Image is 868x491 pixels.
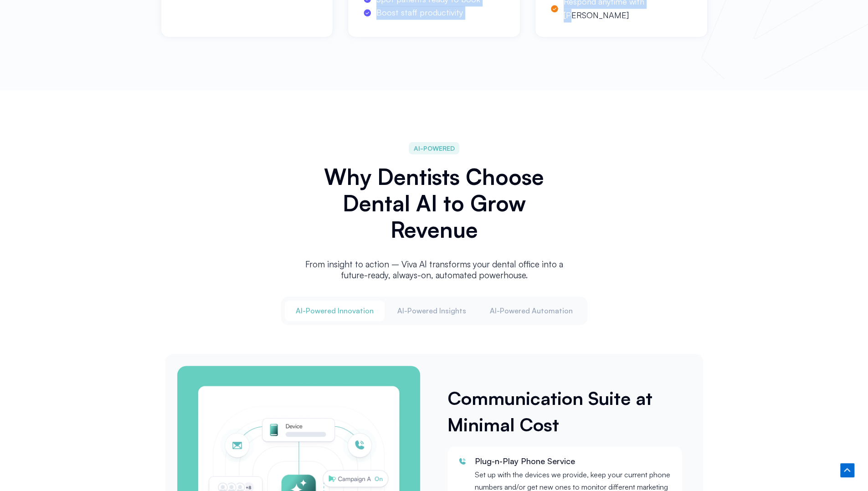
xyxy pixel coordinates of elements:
span: Boost staff productivity [374,6,463,20]
span: Al-Powered Automation [490,306,573,316]
span: AI-POWERED [414,143,455,153]
h2: Why Dentists Choose Dental AI to Grow Revenue [302,164,566,243]
h3: Communication Suite at Minimal Cost [447,384,687,437]
span: Plug-n-Play Phone Service [475,455,575,465]
span: Al-Powered Insights [397,306,466,316]
span: Al-Powered Innovation [296,306,374,316]
p: From insight to action – Viva Al transforms your dental office into a future-ready, always-on, au... [302,259,566,281]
